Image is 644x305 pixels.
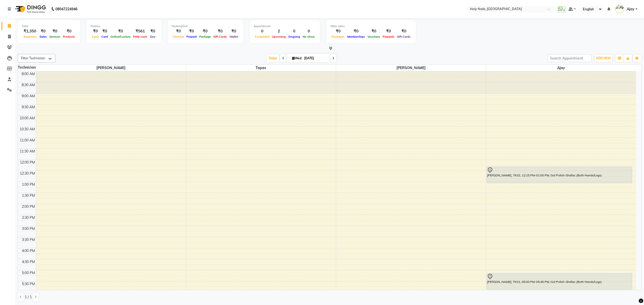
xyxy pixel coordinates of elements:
span: Ajay [486,65,636,71]
span: Expenses [22,35,38,38]
div: 0 [254,28,271,34]
div: [PERSON_NAME], TK02, 12:15 PM-01:00 PM, Gel Polish-Shellac (Both Hands/Legs) [487,167,632,183]
div: Appointment [254,24,316,28]
div: ₹1,350 [22,28,38,34]
button: ADD NEW [595,55,612,62]
span: Today [267,54,279,62]
div: Redemption [172,24,239,28]
span: Prepaid [185,35,198,38]
b: 08047224946 [55,2,77,16]
span: [PERSON_NAME] [336,65,486,71]
div: 3:30 PM [21,237,36,242]
div: ₹0 [109,28,132,34]
div: ₹0 [381,28,396,34]
div: ₹0 [198,28,212,34]
span: Gift Cards [396,35,412,38]
div: ₹0 [38,28,48,34]
span: Upcoming [271,35,287,38]
div: ₹0 [91,28,100,34]
div: 10:00 AM [19,116,36,121]
span: ADD NEW [596,56,611,60]
div: ₹0 [172,28,185,34]
span: Gift Cards [212,35,228,38]
div: 2:30 PM [21,215,36,220]
span: Petty cash [132,35,148,38]
div: ₹0 [228,28,239,34]
div: 0 [287,28,301,34]
input: Search Appointment [548,54,592,62]
span: Tapas [186,65,336,71]
img: Ajay [615,5,624,13]
span: Memberships [346,35,366,38]
div: ₹0 [62,28,76,34]
div: 2 [271,28,287,34]
div: 10:30 AM [19,127,36,132]
span: Wallet [228,35,239,38]
div: ₹0 [346,28,366,34]
div: 9:30 AM [21,105,36,110]
div: 9:00 AM [21,93,36,99]
div: ₹0 [185,28,198,34]
div: Total [22,24,76,28]
span: Voucher [172,35,185,38]
div: ₹0 [396,28,412,34]
div: ₹0 [366,28,381,34]
div: ₹0 [212,28,228,34]
span: Ongoing [287,35,301,38]
div: 5:00 PM [21,270,36,276]
div: 8:00 AM [21,71,36,77]
span: Ajay [627,7,634,12]
span: Services [48,35,62,38]
span: Cash [91,35,100,38]
div: 5:30 PM [21,281,36,287]
span: Filter Technician [21,56,45,60]
div: 1:00 PM [21,182,36,187]
span: No show [301,35,316,38]
span: Card [100,35,109,38]
div: 2:00 PM [21,204,36,209]
div: ₹0 [100,28,109,34]
div: ₹561 [132,28,148,34]
div: 11:30 AM [19,149,36,154]
div: 11:00 AM [19,138,36,143]
div: ₹0 [330,28,346,34]
span: Package [198,35,212,38]
div: 4:30 PM [21,259,36,265]
span: Products [62,35,76,38]
span: Sales [38,35,48,38]
span: Wed [291,56,303,60]
span: 1 / 1 [25,294,32,300]
div: 8:30 AM [21,82,36,88]
span: Completed [254,35,271,38]
span: Vouchers [366,35,381,38]
div: 12:00 PM [19,160,36,165]
div: 3:00 PM [21,226,36,231]
span: Online/Custom [109,35,132,38]
div: Finance [91,24,157,28]
div: Technician [18,65,36,70]
input: 2025-09-03 [303,55,328,62]
div: 12:30 PM [19,171,36,176]
span: Due [149,35,157,38]
div: 4:00 PM [21,248,36,253]
img: logo [13,2,47,16]
div: [PERSON_NAME], TK01, 05:00 PM-05:45 PM, Gel Polish-Shellac (Both Hands/Legs) [487,273,632,289]
span: Prepaids [381,35,396,38]
span: Packages [330,35,346,38]
span: [PERSON_NAME] [36,65,186,71]
div: 1:30 PM [21,193,36,198]
div: ₹0 [48,28,62,34]
div: 0 [301,28,316,34]
div: Other sales [330,24,412,28]
div: ₹0 [148,28,157,34]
